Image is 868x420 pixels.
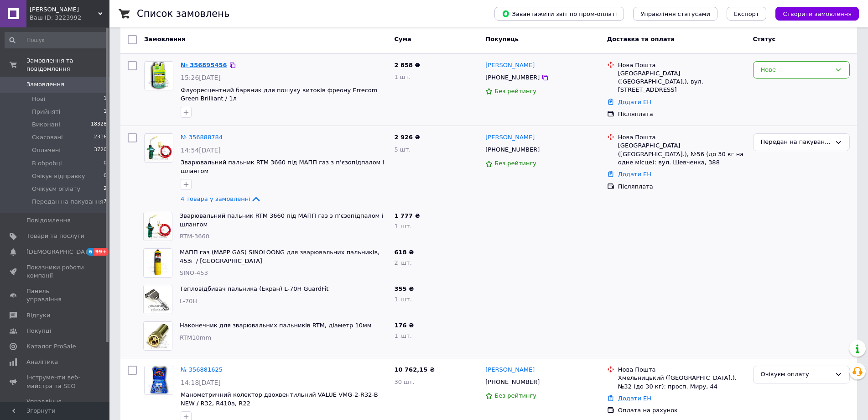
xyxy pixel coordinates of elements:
[32,95,45,103] span: Нові
[485,61,535,70] a: [PERSON_NAME]
[734,10,759,17] span: Експорт
[394,259,411,266] span: 2 шт.
[26,216,71,225] span: Повідомлення
[144,61,173,90] a: Фото товару
[180,269,208,276] span: SINO-453
[394,285,414,292] span: 355 ₴
[607,36,675,42] span: Доставка та оплата
[618,374,746,390] div: Хмельницький ([GEOGRAPHIC_DATA].), №32 (до 30 кг): просп. Миру, 44
[91,121,107,129] span: 18328
[26,358,58,366] span: Аналітика
[766,10,859,17] a: Створити замовлення
[494,392,536,399] span: Без рейтингу
[394,296,411,303] span: 1 шт.
[483,72,541,84] div: [PHONE_NUMBER]
[180,298,197,304] span: L-70H
[104,185,107,193] span: 2
[483,144,541,156] div: [PHONE_NUMBER]
[181,391,378,407] span: Манометричний колектор двохвентильний VALUE VMG-2-R32-B NEW / R32, R410a, R22
[104,95,107,103] span: 1
[181,366,223,373] a: № 356881625
[775,7,859,21] button: Створити замовлення
[32,159,62,168] span: В обробці
[753,36,776,42] span: Статус
[618,142,746,167] div: [GEOGRAPHIC_DATA] ([GEOGRAPHIC_DATA].), №56 (до 30 кг на одне місце): вул. Шевченка, 388
[32,146,61,154] span: Оплачені
[32,172,85,180] span: Очікує відправку
[30,5,98,14] span: Поларіс-Еко
[94,133,107,142] span: 2316
[181,159,384,174] a: Зварювальний пальник RTM 3660 під МАПП газ з п’єзопідпалом і шлангом
[32,133,63,142] span: Скасовані
[26,287,84,304] span: Панель управління
[26,232,84,240] span: Товари та послуги
[394,249,414,256] span: 618 ₴
[485,133,535,142] a: [PERSON_NAME]
[26,263,84,280] span: Показники роботи компанії
[180,233,209,240] span: RTM-3660
[494,88,536,94] span: Без рейтингу
[26,311,50,320] span: Відгуки
[26,327,51,335] span: Покупці
[144,285,172,314] img: Фото товару
[144,36,185,42] span: Замовлення
[494,7,624,21] button: Завантажити звіт по пром-оплаті
[618,99,651,105] a: Додати ЕН
[104,108,107,116] span: 1
[394,366,434,373] span: 10 762,15 ₴
[181,195,250,202] span: 4 товара у замовленні
[394,332,411,339] span: 1 шт.
[633,7,717,21] button: Управління статусами
[618,133,746,142] div: Нова Пошта
[618,366,746,374] div: Нова Пошта
[104,159,107,168] span: 0
[180,322,372,329] a: Наконечник для зварювальних пальників RTM, діаметр 10мм
[32,198,104,206] span: Передан на пакування
[394,378,414,385] span: 30 шт.
[618,110,746,118] div: Післяплата
[181,379,221,386] span: 14:18[DATE]
[618,395,651,402] a: Додати ЕН
[618,69,746,94] div: [GEOGRAPHIC_DATA] ([GEOGRAPHIC_DATA].), вул. [STREET_ADDRESS]
[761,65,831,75] div: Нове
[394,36,411,42] span: Cума
[640,10,710,17] span: Управління статусами
[145,134,173,162] img: Фото товару
[87,248,94,256] span: 6
[144,322,172,350] img: Фото товару
[181,74,221,81] span: 15:26[DATE]
[30,14,109,22] div: Ваш ID: 3223992
[181,195,261,202] a: 4 товара у замовленні
[394,322,414,329] span: 176 ₴
[485,366,535,374] a: [PERSON_NAME]
[26,80,64,89] span: Замовлення
[26,373,84,390] span: Інструменти веб-майстра та SEO
[618,183,746,191] div: Післяплата
[145,366,173,394] img: Фото товару
[144,133,173,163] a: Фото товару
[32,121,60,129] span: Виконані
[618,171,651,178] a: Додати ЕН
[94,248,109,256] span: 99+
[26,342,76,351] span: Каталог ProSale
[394,223,411,230] span: 1 шт.
[94,146,107,154] span: 3720
[180,334,211,341] span: RTM10mm
[394,146,411,153] span: 5 шт.
[144,366,173,395] a: Фото товару
[394,73,411,80] span: 1 шт.
[26,398,84,414] span: Управління сайтом
[104,172,107,180] span: 0
[502,10,617,18] span: Завантажити звіт по пром-оплаті
[618,61,746,69] div: Нова Пошта
[181,134,223,141] a: № 356888784
[494,160,536,167] span: Без рейтингу
[181,147,221,154] span: 14:54[DATE]
[180,249,379,264] a: МАПП газ (MAPP GAS) SINOLOONG для зварювальних пальників, 453г / [GEOGRAPHIC_DATA]
[180,285,328,292] a: Тепловідбивач пальника (Екран) L-70H GuardFit
[32,185,80,193] span: Очікуєм оплату
[5,32,108,48] input: Пошук
[394,62,420,68] span: 2 858 ₴
[483,376,541,388] div: [PHONE_NUMBER]
[761,370,831,379] div: Очікуєм оплату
